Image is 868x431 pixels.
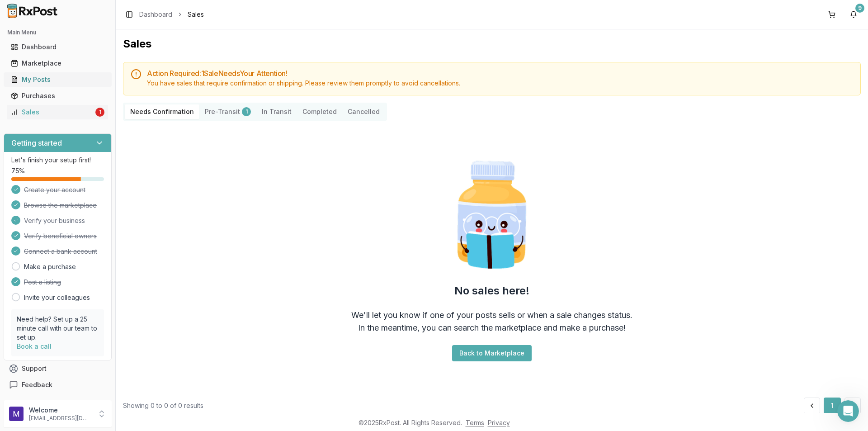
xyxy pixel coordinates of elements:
button: Needs Confirmation [125,104,199,119]
button: Marketplace [4,56,112,71]
span: Verify beneficial owners [24,232,97,241]
div: My Posts [11,75,104,84]
iframe: Intercom live chat [837,400,859,422]
a: My Posts [7,71,108,88]
span: Post a listing [24,278,61,287]
p: Let's finish your setup first! [11,156,104,165]
h3: Getting started [11,137,62,148]
div: 1 [95,108,104,117]
span: Feedback [22,380,52,389]
a: Book a call [17,342,52,350]
div: You have sales that require confirmation or shipping. Please review them promptly to avoid cancel... [147,79,853,88]
button: 9 [846,7,861,22]
p: [EMAIL_ADDRESS][DOMAIN_NAME] [29,415,92,422]
button: Dashboard [4,40,112,54]
button: Feedback [4,377,112,393]
div: Sales [11,108,94,117]
span: Create your account [24,185,85,194]
button: My Posts [4,72,112,87]
a: Marketplace [7,55,108,71]
div: In the meantime, you can search the marketplace and make a purchase! [358,322,626,334]
button: Completed [297,104,342,119]
a: Sales1 [7,104,108,120]
a: Purchases [7,88,108,104]
h2: Main Menu [7,29,108,36]
button: Pre-Transit [199,104,256,119]
a: Terms [466,419,484,426]
div: 1 [242,107,251,116]
h2: No sales here! [454,284,529,298]
span: Sales [188,10,204,19]
img: RxPost Logo [4,4,61,18]
div: 9 [855,4,864,13]
button: Sales1 [4,105,112,119]
a: Invite your colleagues [24,293,90,302]
span: 75 % [11,166,25,175]
div: Purchases [11,91,104,100]
div: We'll let you know if one of your posts sells or when a sale changes status. [351,309,632,322]
div: Marketplace [11,59,104,68]
button: Purchases [4,89,112,103]
p: Welcome [29,406,92,415]
a: Dashboard [7,39,108,55]
a: Dashboard [139,10,172,19]
h5: Action Required: 1 Sale Need s Your Attention! [147,70,853,77]
span: Verify your business [24,216,85,225]
nav: breadcrumb [139,10,204,19]
p: Need help? Set up a 25 minute call with our team to set up. [17,315,99,342]
h1: Sales [123,37,861,51]
a: Make a purchase [24,262,76,271]
span: Browse the marketplace [24,201,97,210]
button: 1 [824,398,841,414]
button: Support [4,360,112,377]
button: Back to Marketplace [452,345,532,361]
span: Connect a bank account [24,247,97,256]
div: Showing 0 to 0 of 0 results [123,401,203,410]
button: In Transit [256,104,297,119]
img: User avatar [9,407,24,421]
button: Cancelled [342,104,385,119]
img: Smart Pill Bottle [434,157,550,273]
a: Privacy [488,419,510,426]
div: Dashboard [11,43,104,52]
